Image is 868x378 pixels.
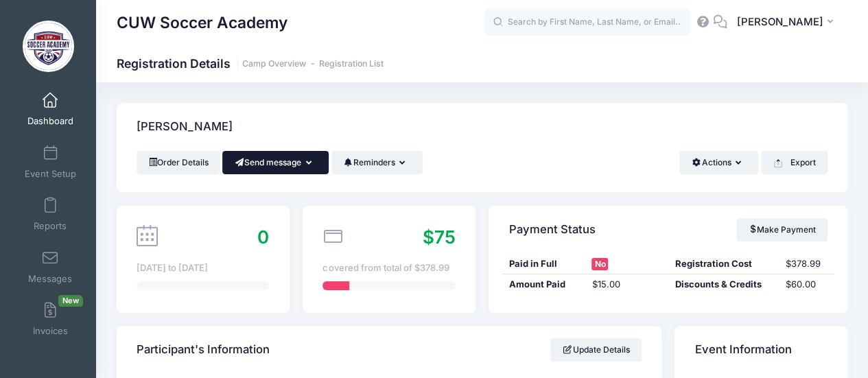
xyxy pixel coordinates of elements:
input: Search by First Name, Last Name, or Email... [484,9,690,36]
span: Event Setup [25,168,76,180]
button: Export [761,151,828,174]
a: InvoicesNew [18,295,83,343]
span: Reports [34,221,67,233]
a: Update Details [550,338,642,362]
h1: CUW Soccer Academy [117,7,288,38]
div: $15.00 [585,278,668,292]
span: 0 [257,226,269,248]
h1: Registration Details [117,56,384,71]
div: Registration Cost [668,257,779,271]
h4: [PERSON_NAME] [137,108,233,147]
a: Camp Overview [242,59,306,69]
span: Messages [28,273,72,285]
span: $75 [423,226,456,248]
div: Discounts & Credits [668,278,779,292]
button: Send message [222,151,329,174]
div: [DATE] to [DATE] [137,261,269,275]
div: $378.99 [779,257,834,271]
span: [PERSON_NAME] [736,14,823,29]
div: Amount Paid [502,278,585,292]
div: covered from total of $378.99 [322,261,455,275]
a: Messages [18,243,83,291]
img: CUW Soccer Academy [23,21,74,72]
a: Dashboard [18,85,83,133]
span: Invoices [33,326,68,338]
span: No [591,258,608,270]
div: Paid in Full [502,257,585,271]
button: Actions [679,151,758,174]
div: $60.00 [779,278,834,292]
button: Reminders [331,151,423,174]
span: Dashboard [27,116,73,128]
h4: Payment Status [509,210,596,249]
span: New [58,295,83,307]
button: [PERSON_NAME] [727,7,847,38]
a: Registration List [319,59,384,69]
a: Make Payment [736,218,828,241]
a: Event Setup [18,138,83,186]
a: Reports [18,190,83,238]
h4: Event Information [695,331,792,370]
h4: Participant's Information [137,331,270,370]
a: Order Details [137,151,220,174]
